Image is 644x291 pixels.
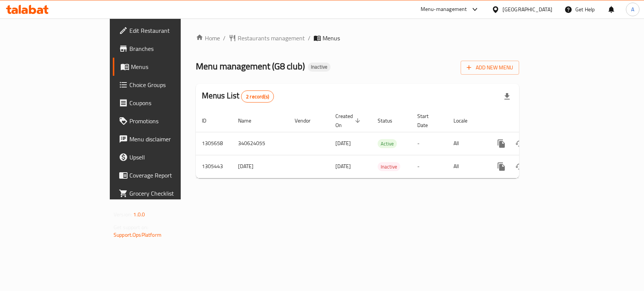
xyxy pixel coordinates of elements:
td: 340624055 [232,132,289,155]
a: Upsell [113,148,217,166]
span: Upsell [129,153,211,162]
button: Change Status [510,158,529,176]
span: 1.0.0 [133,210,145,219]
span: Coverage Report [129,171,211,180]
a: Edit Restaurant [113,21,217,40]
span: Name [238,116,261,125]
h2: Menus List [202,90,274,103]
td: All [447,132,486,155]
span: Promotions [129,116,211,126]
span: Menu disclaimer [129,135,211,144]
a: Support.OpsPlatform [114,230,161,240]
table: enhanced table [196,109,571,178]
span: Version: [114,210,132,219]
span: ID [202,116,216,125]
td: - [411,132,447,155]
th: Actions [486,109,571,132]
button: Add New Menu [461,61,519,75]
span: Inactive [378,162,400,171]
span: Get support on: [114,222,148,232]
span: Start Date [417,112,438,130]
span: Coupons [129,98,211,107]
span: [DATE] [335,161,351,171]
span: Vendor [295,116,320,125]
span: Choice Groups [129,80,211,89]
td: [DATE] [232,155,289,178]
li: / [223,34,226,43]
a: Promotions [113,112,217,130]
span: Menus [131,62,211,71]
span: Status [378,116,402,125]
nav: breadcrumb [196,34,519,43]
a: Menu disclaimer [113,130,217,148]
div: Active [378,139,397,148]
span: Created On [335,112,363,130]
div: Export file [498,87,516,106]
a: Grocery Checklist [113,184,217,202]
div: Total records count [241,90,274,103]
li: / [308,34,310,43]
span: Add New Menu [467,63,513,72]
a: Coverage Report [113,166,217,184]
div: Inactive [308,63,330,72]
a: Branches [113,40,217,58]
div: Menu-management [421,5,467,14]
span: Grocery Checklist [129,189,211,198]
div: [GEOGRAPHIC_DATA] [503,5,552,14]
span: Locale [453,116,477,125]
td: - [411,155,447,178]
button: more [492,158,510,176]
a: Menus [113,58,217,76]
a: Coupons [113,94,217,112]
span: Menus [323,34,340,43]
button: Change Status [510,135,529,153]
span: Branches [129,44,211,53]
span: [DATE] [335,138,351,148]
span: Active [378,139,397,148]
span: Edit Restaurant [129,26,211,35]
button: more [492,135,510,153]
a: Restaurants management [229,34,305,43]
td: All [447,155,486,178]
span: A [631,5,634,14]
span: 2 record(s) [241,93,274,100]
span: Menu management ( G8 club ) [196,58,305,75]
span: Inactive [308,64,330,70]
a: Choice Groups [113,76,217,94]
span: Restaurants management [238,34,305,43]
